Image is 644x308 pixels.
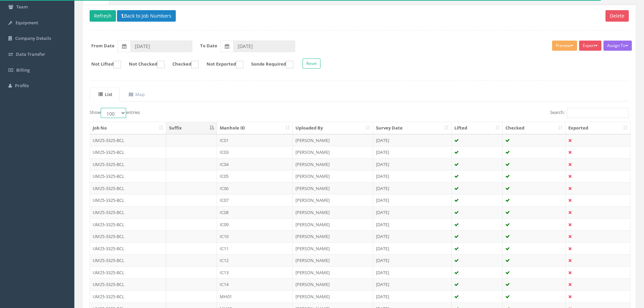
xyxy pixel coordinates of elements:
[217,230,293,242] td: IC10
[90,182,166,194] td: UM25-3325-BCL
[16,20,38,26] span: Equipment
[566,122,630,134] th: Exported: activate to sort column ascending
[16,51,45,57] span: Data Transfer
[373,206,452,218] td: [DATE]
[293,266,373,279] td: [PERSON_NAME]
[293,146,373,158] td: [PERSON_NAME]
[293,194,373,206] td: [PERSON_NAME]
[244,61,293,68] label: Sonde Required
[217,206,293,218] td: IC08
[217,266,293,279] td: IC13
[200,43,217,49] label: To Date
[293,170,373,182] td: [PERSON_NAME]
[217,242,293,255] td: IC11
[293,278,373,290] td: [PERSON_NAME]
[91,43,115,49] label: From Date
[293,158,373,170] td: [PERSON_NAME]
[85,61,121,68] label: Not Lifted
[90,122,166,134] th: Job No: activate to sort column ascending
[293,134,373,146] td: [PERSON_NAME]
[129,91,145,97] uib-tab-heading: Map
[130,41,192,52] input: From Date
[217,182,293,194] td: IC06
[117,10,176,22] button: Back to Job Numbers
[90,88,119,101] a: List
[373,242,452,255] td: [DATE]
[373,254,452,266] td: [DATE]
[217,122,293,134] th: Manhole ID: activate to sort column ascending
[373,134,452,146] td: [DATE]
[217,170,293,182] td: IC05
[293,218,373,231] td: [PERSON_NAME]
[90,194,166,206] td: UM25-3325-BCL
[166,122,217,134] th: Suffix: activate to sort column descending
[90,134,166,146] td: UM25-3325-BCL
[166,61,199,68] label: Checked
[16,67,30,73] span: Billing
[90,10,116,22] button: Refresh
[90,108,140,118] label: Show entries
[373,146,452,158] td: [DATE]
[373,158,452,170] td: [DATE]
[567,108,629,118] input: Search:
[90,158,166,170] td: UM25-3325-BCL
[233,41,295,52] input: To Date
[217,218,293,231] td: IC09
[90,290,166,303] td: UM25-3325-BCL
[16,4,28,10] span: Team
[217,278,293,290] td: IC14
[90,230,166,242] td: UM25-3325-BCL
[90,242,166,255] td: UM25-3325-BCL
[217,290,293,303] td: MH01
[217,194,293,206] td: IC07
[373,122,452,134] th: Survey Date: activate to sort column ascending
[552,41,577,51] button: Preview
[603,41,632,51] button: Assign To
[90,254,166,266] td: UM25-3325-BCL
[90,266,166,279] td: UM25-3325-BCL
[503,122,566,134] th: Checked: activate to sort column ascending
[452,122,503,134] th: Lifted: activate to sort column ascending
[293,290,373,303] td: [PERSON_NAME]
[579,41,601,51] button: Export
[98,91,112,97] uib-tab-heading: List
[217,146,293,158] td: IC03
[90,170,166,182] td: UM25-3325-BCL
[293,230,373,242] td: [PERSON_NAME]
[373,194,452,206] td: [DATE]
[373,266,452,279] td: [DATE]
[373,170,452,182] td: [DATE]
[101,108,126,118] select: Showentries
[293,122,373,134] th: Uploaded By: activate to sort column ascending
[90,206,166,218] td: UM25-3325-BCL
[293,242,373,255] td: [PERSON_NAME]
[15,82,29,89] span: Profile
[293,206,373,218] td: [PERSON_NAME]
[217,134,293,146] td: IC01
[373,182,452,194] td: [DATE]
[15,35,51,41] span: Company Details
[605,10,629,22] button: Delete
[303,58,320,69] button: Reset
[90,278,166,290] td: UM25-3325-BCL
[550,108,629,118] label: Search:
[122,61,165,68] label: Not Checked
[373,230,452,242] td: [DATE]
[373,218,452,231] td: [DATE]
[200,61,243,68] label: Not Exported
[293,254,373,266] td: [PERSON_NAME]
[217,254,293,266] td: IC12
[90,146,166,158] td: UM25-3325-BCL
[90,218,166,231] td: UM25-3325-BCL
[293,182,373,194] td: [PERSON_NAME]
[217,158,293,170] td: IC04
[120,88,152,101] a: Map
[373,290,452,303] td: [DATE]
[373,278,452,290] td: [DATE]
